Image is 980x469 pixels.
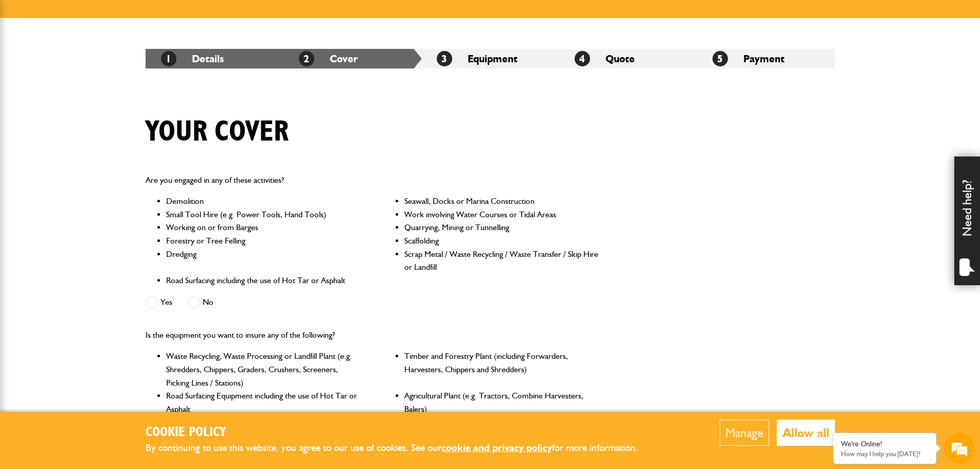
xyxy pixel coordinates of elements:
[146,296,172,309] label: Yes
[404,389,599,415] li: Agricultural Plant (e.g. Tractors, Combine Harvesters, Balers)
[146,425,655,441] h2: Cookie Policy
[146,173,600,187] p: Are you engaged in any of these activities?
[166,274,361,287] li: Road Surfacing including the use of Hot Tar or Asphalt
[712,51,728,66] span: 5
[559,49,697,68] li: Quote
[697,49,835,68] li: Payment
[166,350,361,389] li: Waste Recycling, Waste Processing or Landfill Plant (e.g. Shredders, Chippers, Graders, Crushers,...
[166,221,361,234] li: Working on or from Barges
[404,248,599,274] li: Scrap Metal / Waste Recycling / Waste Transfer / Skip Hire or Landfill
[166,248,361,274] li: Dredging
[299,51,314,66] span: 2
[161,53,224,65] a: 1Details
[404,350,599,389] li: Timber and Forestry Plant (including Forwarders, Harvesters, Chippers and Shredders)
[954,157,980,285] div: Need help?
[146,328,600,342] p: Is the equipment you want to insure any of the following?
[441,442,552,454] a: cookie and privacy policy
[720,420,769,446] button: Manage
[166,208,361,221] li: Small Tool Hire (e.g. Power Tools, Hand Tools)
[166,234,361,248] li: Forestry or Tree Felling
[404,234,599,248] li: Scaffolding
[437,51,452,66] span: 3
[146,440,655,456] p: By continuing to use this website, you agree to our use of cookies. See our for more information.
[161,51,176,66] span: 1
[188,296,213,309] label: No
[841,450,929,458] p: How may I help you today?
[166,195,361,208] li: Demolition
[421,49,559,68] li: Equipment
[283,49,421,68] li: Cover
[841,440,929,448] div: We're Online!
[575,51,590,66] span: 4
[777,420,835,446] button: Allow all
[146,115,289,149] h1: Your cover
[404,195,599,208] li: Seawall, Docks or Marina Construction
[404,208,599,221] li: Work involving Water Courses or Tidal Areas
[404,221,599,234] li: Quarrying, Mining or Tunnelling
[166,389,361,415] li: Road Surfacing Equipment including the use of Hot Tar or Asphalt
